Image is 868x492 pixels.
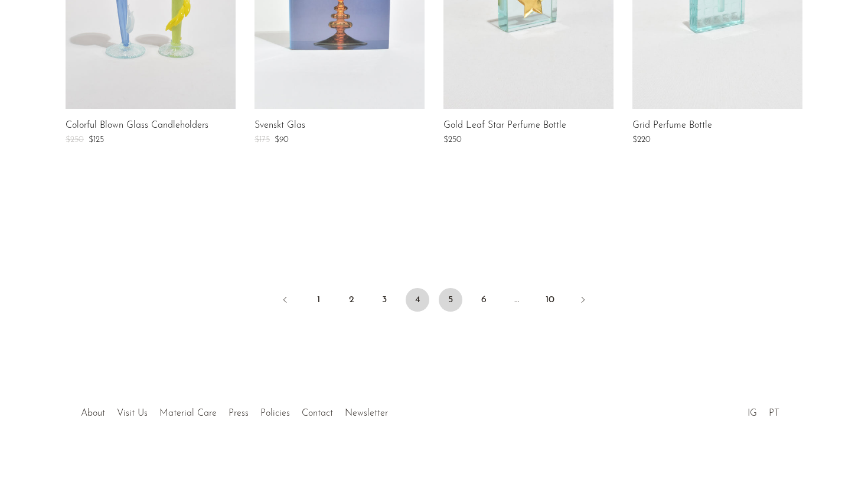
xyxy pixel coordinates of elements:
[443,135,462,144] span: $250
[89,135,104,144] span: $125
[273,288,297,314] a: Previous
[117,409,148,418] a: Visit Us
[406,288,429,312] span: 4
[254,121,305,131] a: Svenskt Glas
[769,409,779,418] a: PT
[632,121,712,131] a: Grid Perfume Bottle
[302,409,333,418] a: Contact
[505,288,528,312] span: …
[159,409,217,418] a: Material Care
[443,121,566,131] a: Gold Leaf Star Perfume Bottle
[538,288,562,312] a: 10
[81,409,105,418] a: About
[472,288,495,312] a: 6
[75,399,394,422] ul: Quick links
[254,135,270,144] span: $175
[275,135,289,144] span: $90
[229,409,249,418] a: Press
[439,288,462,312] a: 5
[748,409,757,418] a: IG
[632,135,651,144] span: $220
[66,135,84,144] span: $250
[260,409,290,418] a: Policies
[66,121,208,131] a: Colorful Blown Glass Candleholders
[571,288,595,314] a: Next
[373,288,396,312] a: 3
[306,288,330,312] a: 1
[340,288,363,312] a: 2
[742,399,785,422] ul: Social Medias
